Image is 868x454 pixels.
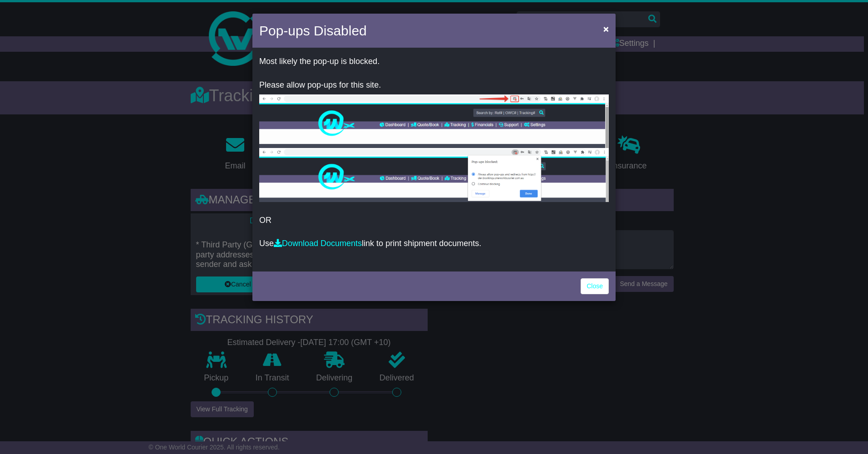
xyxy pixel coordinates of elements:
[274,239,362,248] a: Download Documents
[581,278,609,294] a: Close
[599,20,613,38] button: Close
[259,148,609,202] img: allow-popup-2.png
[259,57,609,67] p: Most likely the pop-up is blocked.
[259,94,609,148] img: allow-popup-1.png
[259,80,609,90] p: Please allow pop-ups for this site.
[603,24,609,34] span: ×
[252,50,616,269] div: OR
[259,239,609,249] p: Use link to print shipment documents.
[259,20,367,41] h4: Pop-ups Disabled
